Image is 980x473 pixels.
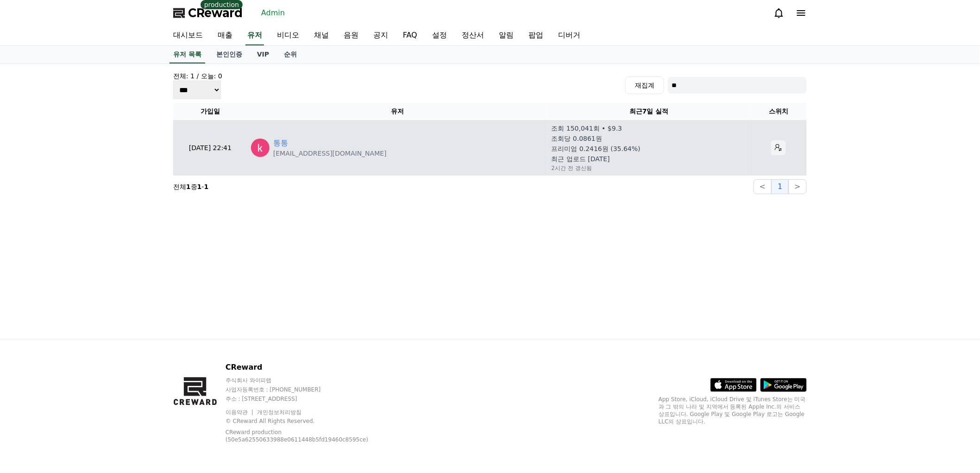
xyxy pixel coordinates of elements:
[366,26,396,45] a: 공지
[454,26,491,45] a: 정산서
[251,139,270,157] img: https://lh3.googleusercontent.com/a/ACg8ocIBnWwqV0eXG_KuFoolGCfr3AxDWXc-3Vl4NaZtHcYys-323Q=s96-c
[276,46,304,63] a: 순위
[77,308,104,315] span: Messages
[173,182,208,191] p: 전체 중 -
[173,6,243,20] a: CReward
[257,409,302,416] a: 개인정보처리방침
[197,183,202,190] strong: 1
[552,144,641,153] p: 프리미엄 0.2416원 (35.64%)
[491,26,521,45] a: 알림
[273,149,387,158] p: [EMAIL_ADDRESS][DOMAIN_NAME]
[425,26,454,45] a: 설정
[552,164,592,172] p: 2시간 전 갱신됨
[226,377,388,384] p: 주식회사 와이피랩
[396,26,425,45] a: FAQ
[226,386,388,393] p: 사업자등록번호 : [PHONE_NUMBER]
[552,124,622,133] p: 조회 150,041회 • $9.3
[789,179,807,194] button: >
[750,103,807,120] th: 스위치
[173,103,247,120] th: 가입일
[258,6,289,20] a: Admin
[270,26,307,45] a: 비디오
[186,183,191,190] strong: 1
[119,294,178,317] a: Settings
[24,308,40,315] span: Home
[552,154,610,164] p: 최근 업로드 [DATE]
[521,26,551,45] a: 팝업
[204,183,209,190] strong: 1
[170,46,205,63] a: 유저 목록
[552,134,602,143] p: 조회당 0.0861원
[166,26,210,45] a: 대시보드
[137,308,160,315] span: Settings
[307,26,336,45] a: 채널
[226,409,255,416] a: 이용약관
[772,179,788,194] button: 1
[625,76,664,94] button: 재집계
[226,362,388,373] p: CReward
[173,71,222,81] h4: 전체: 1 / 오늘: 0
[247,103,548,120] th: 유저
[3,294,61,317] a: Home
[273,138,288,149] a: 통통
[61,294,119,317] a: Messages
[188,6,243,20] span: CReward
[177,143,244,153] p: [DATE] 22:41
[226,429,374,443] p: CReward production (50e5a62550633988e0611448b5fd19460c8595ce)
[754,179,772,194] button: <
[548,103,750,120] th: 최근7일 실적
[336,26,366,45] a: 음원
[245,26,264,45] a: 유저
[250,46,276,63] a: VIP
[209,46,250,63] a: 본인인증
[226,395,388,403] p: 주소 : [STREET_ADDRESS]
[226,417,388,425] p: © CReward All Rights Reserved.
[551,26,588,45] a: 디버거
[210,26,240,45] a: 매출
[659,396,807,425] p: App Store, iCloud, iCloud Drive 및 iTunes Store는 미국과 그 밖의 나라 및 지역에서 등록된 Apple Inc.의 서비스 상표입니다. Goo...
